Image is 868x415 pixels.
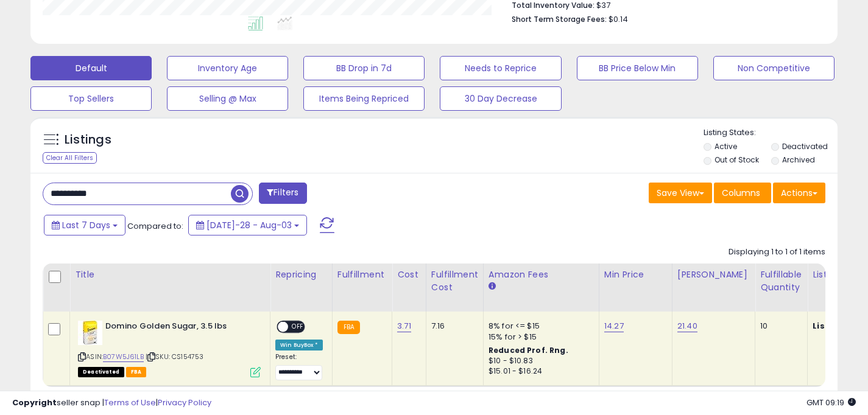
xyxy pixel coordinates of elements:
img: 41r7m2KhQKL._SL40_.jpg [78,321,102,345]
b: Reduced Prof. Rng. [489,345,568,355]
small: Amazon Fees. [489,281,496,292]
div: $10 - $10.83 [489,356,590,366]
span: Columns [722,187,760,199]
button: Default [30,56,152,80]
div: seller snap | | [12,397,211,409]
button: BB Drop in 7d [303,56,425,80]
button: Top Sellers [30,86,152,111]
div: 8% for <= $15 [489,321,590,332]
label: Out of Stock [715,155,759,165]
label: Active [715,141,737,152]
span: OFF [288,322,308,332]
div: Fulfillment [337,268,387,281]
a: B07W5J61LB [103,352,144,362]
span: | SKU: CS154753 [146,352,204,361]
div: ASIN: [78,321,261,376]
button: BB Price Below Min [577,56,698,80]
b: Short Term Storage Fees: [512,14,607,24]
button: Inventory Age [167,56,288,80]
div: [PERSON_NAME] [677,268,750,281]
div: 15% for > $15 [489,332,590,343]
div: Displaying 1 to 1 of 1 items [729,246,825,258]
a: 21.40 [677,320,697,332]
div: Clear All Filters [43,152,97,164]
b: Domino Golden Sugar, 3.5 lbs [105,321,253,335]
button: Needs to Reprice [440,56,561,80]
b: Listed Price: [813,320,868,332]
div: Cost [397,268,421,281]
button: [DATE]-28 - Aug-03 [188,215,307,235]
a: Terms of Use [104,397,156,408]
button: Items Being Repriced [303,86,425,111]
span: Compared to: [127,220,183,232]
div: Fulfillable Quantity [760,268,802,294]
span: $0.14 [609,13,628,25]
span: Last 7 Days [62,219,110,231]
h5: Listings [65,131,111,148]
button: Actions [773,183,825,203]
small: FBA [337,321,360,334]
span: 2025-08-11 09:19 GMT [806,397,856,408]
span: All listings that are unavailable for purchase on Amazon for any reason other than out-of-stock [78,367,124,377]
div: Win BuyBox * [275,340,323,350]
span: FBA [126,367,147,377]
button: Non Competitive [713,56,834,80]
div: Title [75,268,265,281]
div: Repricing [275,268,327,281]
div: $15.01 - $16.24 [489,366,590,377]
button: 30 Day Decrease [440,86,561,111]
div: Fulfillment Cost [431,268,478,294]
button: Columns [714,183,771,203]
div: Preset: [275,353,323,380]
label: Archived [782,155,815,165]
div: Amazon Fees [489,268,594,281]
strong: Copyright [12,397,57,408]
div: 10 [760,321,798,332]
p: Listing States: [704,127,838,139]
a: 3.71 [397,320,411,332]
span: [DATE]-28 - Aug-03 [206,219,292,231]
button: Filters [259,183,306,204]
div: Min Price [604,268,667,281]
div: 7.16 [431,321,474,332]
label: Deactivated [782,141,828,152]
button: Selling @ Max [167,86,288,111]
a: 14.27 [604,320,624,332]
a: Privacy Policy [158,397,211,408]
button: Last 7 Days [44,215,125,235]
button: Save View [649,183,712,203]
